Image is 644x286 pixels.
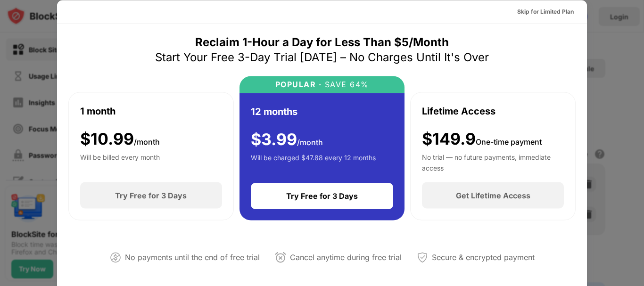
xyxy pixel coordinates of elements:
div: $149.9 [422,129,542,148]
div: Lifetime Access [422,104,495,118]
div: $ 3.99 [251,130,323,149]
img: secured-payment [417,252,428,263]
div: Will be billed every month [80,152,160,171]
div: Get Lifetime Access [456,191,530,200]
div: 1 month [80,104,116,118]
div: Skip for Limited Plan [517,7,574,16]
div: Will be charged $47.88 every 12 months [251,153,376,172]
span: /month [297,137,323,147]
span: One-time payment [476,137,542,146]
div: Try Free for 3 Days [286,191,358,201]
div: Reclaim 1-Hour a Day for Less Than $5/Month [195,34,449,49]
div: $ 10.99 [80,129,160,148]
div: No payments until the end of free trial [125,251,260,264]
img: cancel-anytime [275,252,286,263]
div: Start Your Free 3-Day Trial [DATE] – No Charges Until It's Over [155,49,489,65]
div: POPULAR · [275,80,322,89]
div: Secure & encrypted payment [432,251,535,264]
div: Cancel anytime during free trial [290,251,402,264]
img: not-paying [110,252,121,263]
div: No trial — no future payments, immediate access [422,152,564,171]
span: /month [134,137,160,146]
div: Try Free for 3 Days [115,191,187,200]
div: 12 months [251,104,297,118]
div: SAVE 64% [322,80,369,89]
